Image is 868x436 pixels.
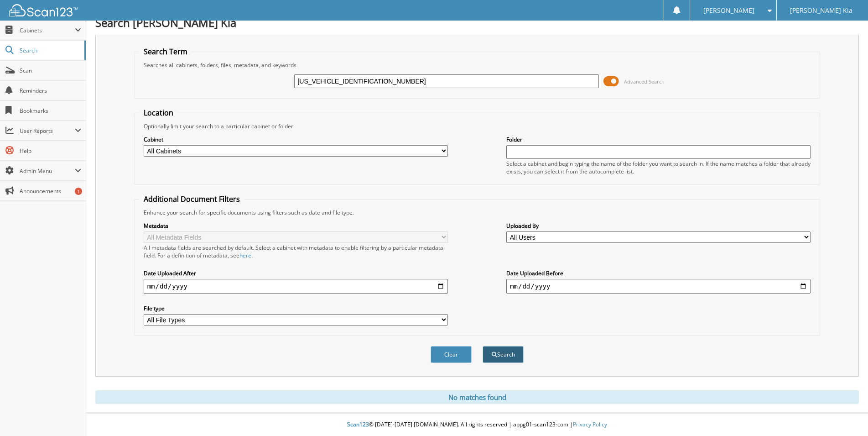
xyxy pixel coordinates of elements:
span: Advanced Search [624,78,665,85]
label: Folder [506,136,811,143]
span: Admin Menu [20,167,75,175]
img: scan123-logo-white.svg [9,4,78,16]
button: Clear [431,346,472,363]
div: Searches all cabinets, folders, files, metadata, and keywords [139,61,816,69]
input: end [506,279,811,294]
label: Date Uploaded After [144,269,448,277]
span: Scan [20,67,81,74]
button: Search [483,346,524,363]
iframe: Chat Widget [822,392,868,436]
span: Scan123 [347,420,369,428]
a: Privacy Policy [573,420,607,428]
div: All metadata fields are searched by default. Select a cabinet with metadata to enable filtering b... [144,244,448,259]
h1: Search [PERSON_NAME] Kia [95,15,859,30]
label: File type [144,305,448,312]
legend: Location [139,108,178,118]
div: 1 [75,188,82,195]
span: Help [20,147,81,155]
span: User Reports [20,127,75,135]
div: Select a cabinet and begin typing the name of the folder you want to search in. If the name match... [506,160,811,175]
div: Enhance your search for specific documents using filters such as date and file type. [139,209,816,216]
label: Date Uploaded Before [506,269,811,277]
label: Cabinet [144,136,448,143]
span: Bookmarks [20,107,81,115]
div: © [DATE]-[DATE] [DOMAIN_NAME]. All rights reserved | appg01-scan123-com | [86,414,868,436]
span: Cabinets [20,26,75,34]
div: No matches found [95,390,859,404]
span: Reminders [20,87,81,95]
span: [PERSON_NAME] [703,8,754,13]
span: Announcements [20,187,81,195]
label: Uploaded By [506,222,811,230]
a: here [239,252,251,259]
span: Search [20,47,80,54]
div: Optionally limit your search to a particular cabinet or folder [139,122,816,130]
label: Metadata [144,222,448,230]
input: start [144,279,448,294]
legend: Search Term [139,47,192,57]
legend: Additional Document Filters [139,194,244,204]
span: [PERSON_NAME] Kia [790,8,852,13]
